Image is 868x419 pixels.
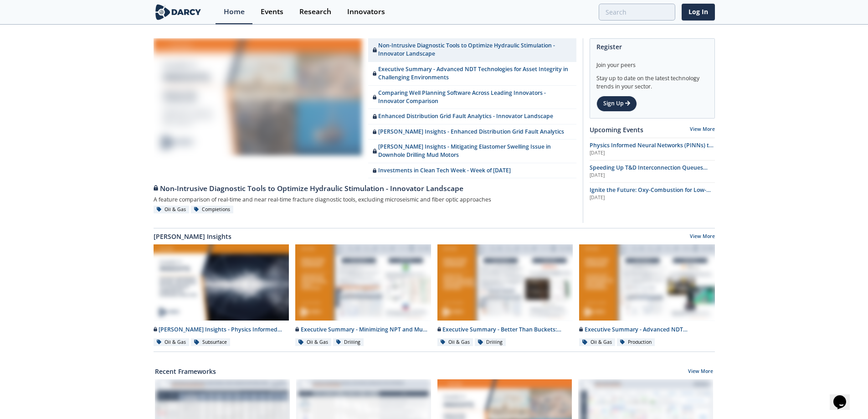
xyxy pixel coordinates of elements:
a: Darcy Insights - Physics Informed Neural Networks to Accelerate Subsurface Scenario Analysis prev... [150,244,293,347]
a: Executive Summary - Minimizing NPT and Mud Costs with Automated Fluids Intelligence preview Execu... [292,244,434,347]
div: Subsurface [191,338,230,347]
div: Oil & Gas [154,338,190,347]
a: Executive Summary - Advanced NDT Technologies for Asset Integrity in Challenging Environments [368,62,576,86]
div: Oil & Gas [295,338,331,347]
div: Executive Summary - Better Than Buckets: Advancing Hole Cleaning with Automated Cuttings Monitoring [437,326,573,334]
a: Ignite the Future: Oxy-Combustion for Low-Carbon Power [DATE] [590,186,715,202]
span: Speeding Up T&D Interconnection Queues with Enhanced Software Solutions [590,164,708,180]
a: Non-Intrusive Diagnostic Tools to Optimize Hydraulic Stimulation - Innovator Landscape [154,178,576,194]
a: Log In [682,4,715,21]
div: [DATE] [590,194,715,202]
div: Join your peers [596,55,708,69]
a: View More [690,126,715,132]
a: View More [690,233,715,241]
a: [PERSON_NAME] Insights - Enhanced Distribution Grid Fault Analytics [368,124,576,140]
a: Executive Summary - Advanced NDT Technologies for Asset Integrity in Challenging Environments pre... [576,244,718,347]
a: Sign Up [596,96,637,111]
div: Home [224,8,245,16]
a: [PERSON_NAME] Insights - Mitigating Elastomer Swelling Issue in Downhole Drilling Mud Motors [368,140,576,163]
a: Executive Summary - Better Than Buckets: Advancing Hole Cleaning with Automated Cuttings Monitori... [434,244,576,347]
div: Register [596,39,708,55]
div: A feature comparison of real-time and near real-time fracture diagnostic tools, excluding microse... [154,194,576,205]
a: Investments in Clean Tech Week - Week of [DATE] [368,163,576,178]
div: Oil & Gas [579,338,615,347]
div: Executive Summary - Minimizing NPT and Mud Costs with Automated Fluids Intelligence [295,326,431,334]
div: Research [299,8,331,16]
div: [DATE] [590,172,715,179]
div: Executive Summary - Advanced NDT Technologies for Asset Integrity in Challenging Environments [579,326,715,334]
div: Completions [191,206,234,214]
a: Speeding Up T&D Interconnection Queues with Enhanced Software Solutions [DATE] [590,164,715,179]
a: Recent Frameworks [155,367,216,376]
div: [DATE] [590,150,715,157]
img: logo-wide.svg [154,4,203,20]
a: Upcoming Events [590,125,643,134]
div: Drilling [475,338,506,347]
span: Ignite the Future: Oxy-Combustion for Low-Carbon Power [590,186,711,202]
div: Stay up to date on the latest technology trends in your sector. [596,69,708,91]
div: Drilling [333,338,364,347]
input: Advanced Search [599,4,675,21]
div: Oil & Gas [154,206,190,214]
a: Comparing Well Planning Software Across Leading Innovators - Innovator Comparison [368,86,576,109]
a: Enhanced Distribution Grid Fault Analytics - Innovator Landscape [368,109,576,124]
iframe: chat widget [830,383,859,410]
div: Innovators [347,8,385,16]
div: Events [261,8,283,16]
div: [PERSON_NAME] Insights - Physics Informed Neural Networks to Accelerate Subsurface Scenario Analysis [154,326,289,334]
a: Non-Intrusive Diagnostic Tools to Optimize Hydraulic Stimulation - Innovator Landscape [368,38,576,62]
div: Production [617,338,655,347]
div: Non-Intrusive Diagnostic Tools to Optimize Hydraulic Stimulation - Innovator Landscape [154,183,576,194]
a: [PERSON_NAME] Insights [154,232,231,241]
a: Physics Informed Neural Networks (PINNs) to Accelerate Subsurface Scenario Analysis [DATE] [590,141,715,157]
span: Physics Informed Neural Networks (PINNs) to Accelerate Subsurface Scenario Analysis [590,141,714,157]
div: Oil & Gas [437,338,473,347]
a: View More [688,368,713,376]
